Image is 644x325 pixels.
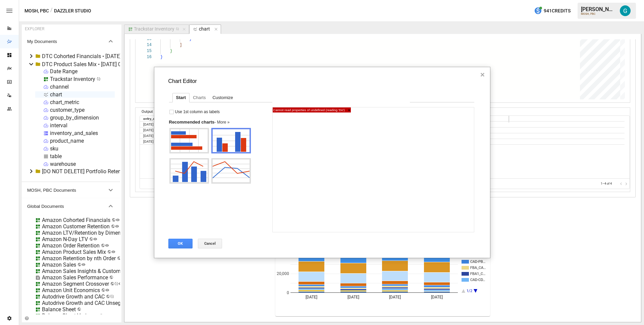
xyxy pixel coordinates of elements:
[347,295,359,299] text: [DATE]
[42,223,110,230] div: Amazon Customer Retention
[97,77,101,81] svg: Published
[42,236,88,242] div: Amazon N-Day LTV
[169,118,216,126] span: Recommended charts
[42,255,116,262] div: Amazon Retention by nth Order
[211,128,251,153] div: Column chart
[115,224,119,228] svg: Public
[470,260,485,264] text: CAD-PB…
[23,316,30,321] button: Collapse Folders
[42,313,98,319] div: Balance Sheet Variance
[42,281,109,287] div: Amazon Segment Crossover
[93,237,97,241] svg: Public
[42,249,106,255] div: Amazon Product Sales Mix
[114,282,118,286] svg: Published
[82,263,86,267] svg: Public
[475,67,490,82] span: Close
[470,272,485,276] text: FBA1_C…
[42,53,136,59] div: DTC Cohorted Financials • [DATE] 08:42
[470,278,485,282] text: CAD-CD…
[475,133,509,139] div: 10992
[214,120,216,125] span: -
[50,138,84,144] div: product_name
[42,242,100,249] div: Amazon Order Retention
[620,5,631,16] img: Gavin Acres
[42,287,100,293] div: Amazon Unit Economics
[616,1,635,20] button: Gavin Acres
[116,218,120,222] svg: Public
[169,108,220,115] span: Use 1st column as labels
[105,288,109,292] svg: Public
[140,122,173,127] div: 2025-08-25
[287,290,289,295] text: 0
[42,217,110,223] div: Amazon Cohorted Financials
[273,107,351,112] span: Cannot read properties of undefined (reading 'Do')
[581,6,616,12] div: [PERSON_NAME]
[27,188,107,193] span: MOSH, PBC Documents
[50,161,76,167] div: warehouse
[275,222,490,316] svg: A chart.
[140,127,173,133] div: 2025-08-26
[118,282,122,286] svg: Public
[470,266,486,270] text: FBA_CA…
[42,300,139,306] div: Autodrive Growth and CAC Unsegmented
[140,36,152,42] div: 13
[27,39,107,44] span: My Documents
[143,117,160,121] div: entry_date
[50,153,62,159] div: table
[180,43,182,47] span: ]
[50,145,58,152] div: sku
[475,127,509,133] div: 10962
[50,130,98,136] div: inventory_and_sales
[140,139,173,144] div: 2025-08-28
[306,295,317,299] text: [DATE]
[27,204,107,209] span: Global Documents
[277,271,289,276] text: 20,000
[544,7,571,15] span: 941 Credits
[50,91,62,98] div: chart
[389,295,401,299] text: [DATE]
[172,93,190,102] div: Start
[140,109,154,114] div: Output
[50,107,85,113] div: customer_type
[211,158,251,184] div: Line chart
[169,128,209,153] div: Bar chart
[110,294,114,298] svg: Published
[169,158,209,184] div: Combo chart
[24,7,49,15] button: MOSH, PBC
[140,48,152,54] div: 15
[42,293,105,300] div: Autodrive Growth and CAC
[42,230,131,236] div: Amazon LTV/Retention by Dimension
[140,54,152,60] div: 16
[50,122,67,129] div: interval
[176,27,179,31] svg: Published
[105,243,109,247] svg: Public
[134,26,174,32] div: Trackstar Inventory
[345,108,350,112] span: ×
[189,37,192,41] span: }
[50,68,77,75] div: Date Range
[25,27,44,31] div: EXPLORER
[42,306,76,313] div: Balance Sheet
[50,84,69,90] div: channel
[217,119,229,126] div: Go to charts tab
[50,7,53,15] div: /
[198,239,222,248] button: Cancel
[190,93,209,102] div: Charts
[140,133,173,139] div: 2025-08-27
[42,262,76,268] div: Amazon Sales
[467,289,472,293] text: 1/2
[581,12,616,15] div: MOSH, PBC
[209,93,236,102] div: Customize
[475,122,509,127] div: 12104
[42,61,131,67] div: DTC Product Sales Mix • [DATE] 08:16
[50,76,95,82] div: Trackstar Inventory
[140,42,152,48] div: 14
[475,139,509,144] div: 11063
[111,250,115,254] svg: Public
[160,55,163,59] span: }
[431,295,443,299] text: [DATE]
[42,168,178,175] div: [DO NOT DELETE] Portfolio Retention Prediction Accuracy
[168,78,197,84] span: Chart Editor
